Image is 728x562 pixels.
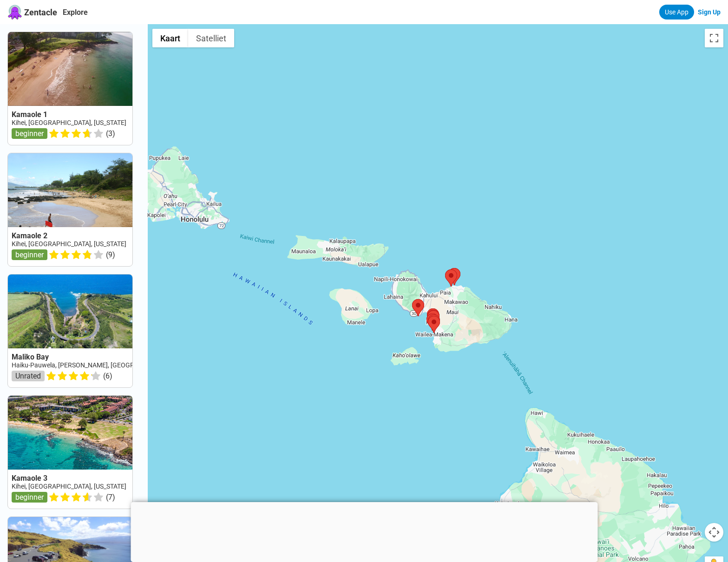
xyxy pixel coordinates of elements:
[659,5,694,20] a: Use App
[12,361,173,369] a: Haiku-Pauwela, [PERSON_NAME], [GEOGRAPHIC_DATA]
[12,240,126,248] a: Kihei, [GEOGRAPHIC_DATA], [US_STATE]
[63,8,88,17] a: Explore
[7,5,22,20] img: Zentacle logo
[152,29,188,47] button: Stratenkaart tonen
[698,8,721,16] a: Sign Up
[705,523,723,542] button: Bedieningsopties voor de kaartweergave
[12,483,126,490] a: Kihei, [GEOGRAPHIC_DATA], [US_STATE]
[24,7,57,17] span: Zentacle
[7,5,57,20] a: Zentacle logoZentacle
[131,502,597,560] iframe: Advertisement
[188,29,234,47] button: Satellietbeelden tonen
[705,29,723,47] button: Weergave op volledig scherm aan- of uitzetten
[12,119,126,126] a: Kihei, [GEOGRAPHIC_DATA], [US_STATE]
